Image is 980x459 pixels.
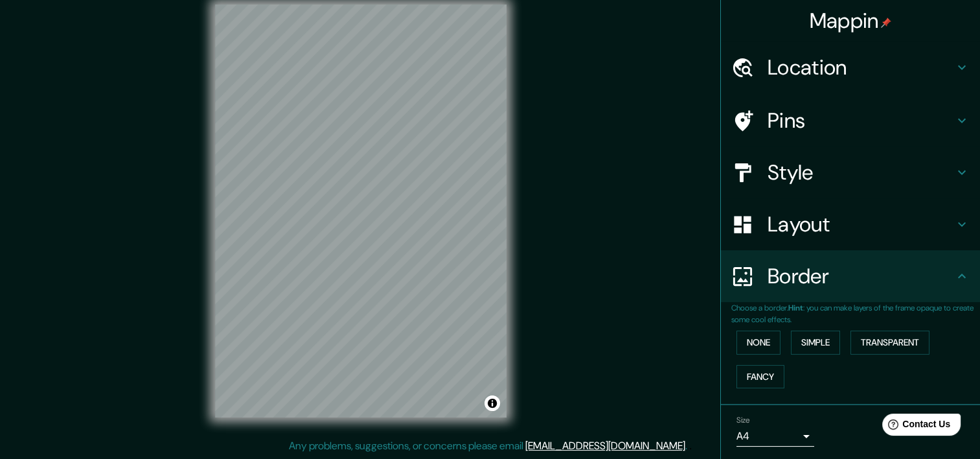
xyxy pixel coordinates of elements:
a: [EMAIL_ADDRESS][DOMAIN_NAME] [525,439,685,453]
h4: Location [768,54,954,80]
button: Toggle attribution [484,395,500,411]
img: pin-icon.png [881,18,891,28]
button: Fancy [736,365,784,389]
p: Any problems, suggestions, or concerns please email . [289,438,687,454]
h4: Mappin [810,8,892,34]
div: A4 [736,426,814,447]
h4: Pins [768,108,954,134]
button: Simple [791,331,840,355]
div: Location [721,41,980,93]
iframe: Help widget launcher [865,408,966,445]
button: Transparent [850,331,929,355]
div: Style [721,147,980,198]
div: Border [721,250,980,302]
h4: Style [768,159,954,185]
div: Pins [721,95,980,147]
h4: Layout [768,211,954,237]
canvas: Map [215,5,507,418]
h4: Border [768,263,954,289]
div: Layout [721,198,980,250]
div: . [689,438,692,454]
p: Choose a border. : you can make layers of the frame opaque to create some cool effects. [731,302,980,325]
b: Hint [788,303,803,313]
label: Size [736,415,750,426]
button: None [736,331,781,355]
div: . [687,438,689,454]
